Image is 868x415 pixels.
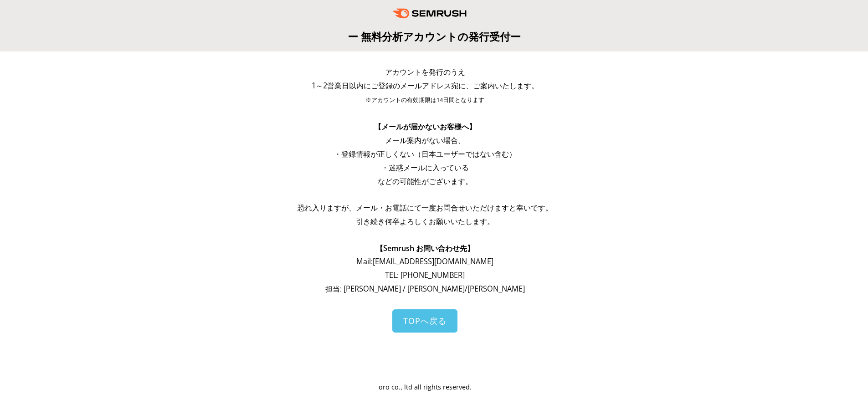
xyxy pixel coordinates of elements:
[298,203,553,213] span: 恐れ入りますが、メール・お電話にて一度お問合せいただけますと幸いです。
[356,256,493,266] span: Mail: [EMAIL_ADDRESS][DOMAIN_NAME]
[334,149,516,159] span: ・登録情報が正しくない（日本ユーザーではない含む）
[379,383,472,391] span: oro co., ltd all rights reserved.
[348,29,521,44] span: ー 無料分析アカウントの発行受付ー
[365,96,484,104] span: ※アカウントの有効期限は14日間となります
[385,270,465,280] span: TEL: [PHONE_NUMBER]
[403,315,447,326] span: TOPへ戻る
[312,81,539,91] span: 1～2営業日以内にご登録のメールアドレス宛に、ご案内いたします。
[385,135,465,145] span: メール案内がない場合、
[356,216,494,226] span: 引き続き何卒よろしくお願いいたします。
[385,67,465,77] span: アカウントを発行のうえ
[378,176,473,186] span: などの可能性がございます。
[392,309,457,333] a: TOPへ戻る
[376,243,474,253] span: 【Semrush お問い合わせ先】
[381,163,469,173] span: ・迷惑メールに入っている
[374,122,476,132] span: 【メールが届かないお客様へ】
[325,284,525,294] span: 担当: [PERSON_NAME] / [PERSON_NAME]/[PERSON_NAME]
